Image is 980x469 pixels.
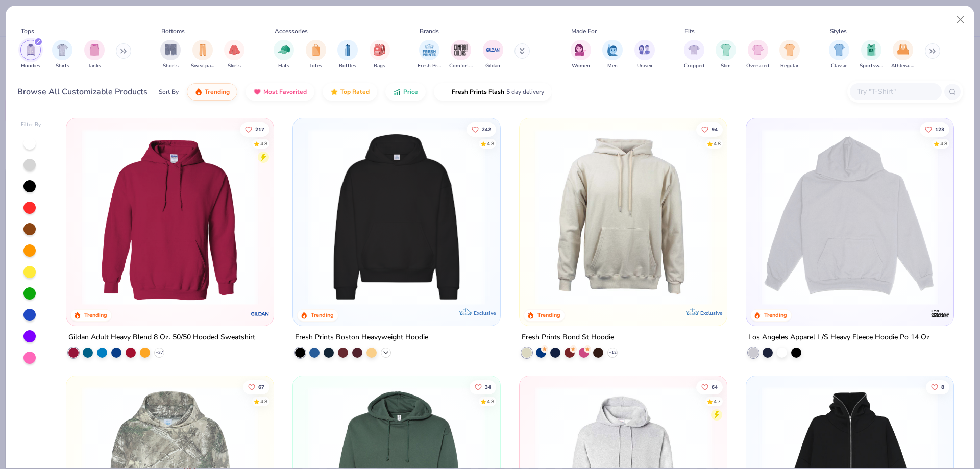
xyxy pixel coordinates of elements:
img: flash.gif [442,88,450,96]
button: filter button [370,40,390,70]
div: Accessories [275,27,308,36]
span: Gildan [485,62,500,70]
div: filter for Totes [306,40,326,70]
div: 4.8 [261,140,268,147]
span: 242 [482,127,491,132]
div: Gildan Adult Heavy Blend 8 Oz. 50/50 Hooded Sweatshirt [68,331,255,344]
img: Los Angeles Apparel logo [929,304,950,324]
div: 4.8 [487,140,494,147]
div: filter for Bags [370,40,390,70]
div: filter for Gildan [483,40,503,70]
div: Sort By [159,87,179,96]
button: filter button [829,40,849,70]
button: Top Rated [323,83,377,101]
button: filter button [716,40,736,70]
img: TopRated.gif [330,88,338,96]
img: 6531d6c5-84f2-4e2d-81e4-76e2114e47c4 [756,129,943,305]
span: Men [607,62,618,70]
span: Athleisure [891,62,915,70]
img: Sweatpants Image [197,44,208,56]
button: filter button [337,40,358,70]
span: + 37 [156,350,163,356]
div: filter for Comfort Colors [449,40,473,70]
button: Like [920,122,949,136]
img: Shorts Image [165,44,177,56]
div: filter for Skirts [224,40,244,70]
img: 91acfc32-fd48-4d6b-bdad-a4c1a30ac3fc [303,129,490,305]
img: Cropped Image [688,44,700,56]
img: Sportswear Image [866,44,877,56]
button: Like [240,122,270,136]
button: filter button [634,40,655,70]
img: Gildan Image [485,42,501,58]
span: Shirts [56,62,69,70]
button: filter button [779,40,800,70]
span: 5 day delivery [506,86,544,98]
div: 4.8 [487,398,494,405]
span: Women [572,62,590,70]
div: filter for Shorts [160,40,181,70]
img: Bags Image [374,44,385,56]
div: 4.7 [714,398,721,405]
button: filter button [746,40,769,70]
div: filter for Athleisure [891,40,915,70]
img: Hats Image [278,44,290,56]
button: filter button [274,40,294,70]
span: Hats [278,62,289,70]
div: Filter By [21,121,41,129]
button: filter button [306,40,326,70]
img: Skirts Image [229,44,240,56]
div: filter for Sportswear [860,40,883,70]
img: Totes Image [310,44,322,56]
span: Trending [205,88,230,96]
span: 217 [256,127,265,132]
div: Fits [684,27,695,36]
button: filter button [224,40,244,70]
div: filter for Regular [779,40,800,70]
span: Exclusive [700,310,722,316]
span: 64 [712,384,718,389]
div: 4.8 [714,140,721,147]
button: Most Favorited [246,83,314,101]
img: Oversized Image [752,44,764,56]
button: filter button [891,40,915,70]
img: 63b870ee-6a57-4fc0-b23b-59fb9c7ebbe7 [716,129,903,305]
img: 01756b78-01f6-4cc6-8d8a-3c30c1a0c8ac [77,129,263,305]
div: Brands [420,27,439,36]
div: filter for Classic [829,40,849,70]
input: Try "T-Shirt" [856,86,935,97]
img: Unisex Image [639,44,650,56]
span: Skirts [228,62,241,70]
div: Fresh Prints Bond St Hoodie [522,331,614,344]
div: Fresh Prints Boston Heavyweight Hoodie [295,331,428,344]
div: filter for Oversized [746,40,769,70]
span: Slim [721,62,731,70]
span: Fresh Prints [418,62,441,70]
div: Bottoms [161,27,185,36]
div: Styles [830,27,847,36]
img: Hoodies Image [25,44,36,56]
button: Trending [187,83,237,101]
span: Bottles [339,62,356,70]
div: Los Angeles Apparel L/S Heavy Fleece Hoodie Po 14 Oz [748,331,930,344]
span: + 12 [608,350,616,356]
img: Fresh Prints Image [422,42,437,58]
button: filter button [483,40,503,70]
button: filter button [20,40,41,70]
div: filter for Unisex [634,40,655,70]
div: Made For [571,27,597,36]
span: Comfort Colors [449,62,473,70]
img: Shirts Image [57,44,68,56]
button: Close [951,10,970,30]
img: Gildan logo [250,304,271,324]
span: Most Favorited [263,88,307,96]
span: Shorts [163,62,179,70]
div: filter for Slim [716,40,736,70]
button: filter button [84,40,105,70]
button: Like [696,380,723,394]
span: 123 [935,127,944,132]
span: Regular [780,62,799,70]
div: filter for Women [571,40,591,70]
button: filter button [449,40,473,70]
span: Sweatpants [191,62,214,70]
